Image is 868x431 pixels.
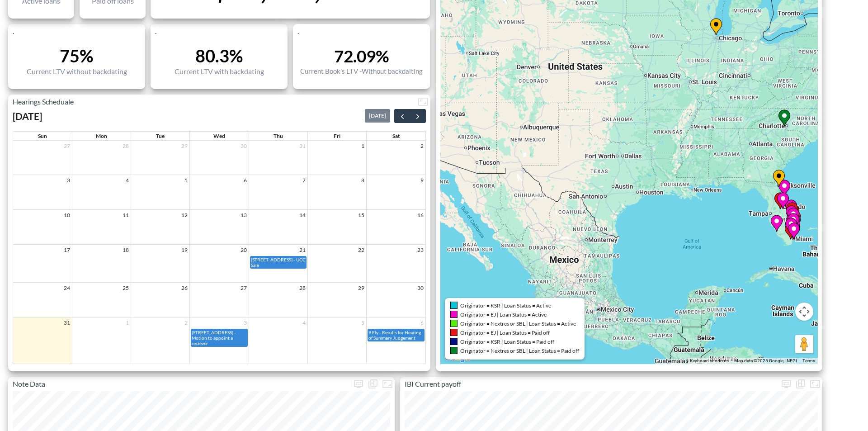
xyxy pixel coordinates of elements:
a: August 9, 2025 [419,175,425,185]
a: Friday [332,132,342,140]
div: Show chart as table [366,377,380,391]
a: August 22, 2025 [356,245,366,255]
a: August 6, 2025 [242,175,249,185]
a: August 17, 2025 [62,245,72,255]
div: [STREET_ADDRESS] - UCC Sale [250,256,306,268]
td: September 6, 2025 [367,317,425,364]
td: August 18, 2025 [72,244,131,283]
div: Current LTV with backdating [175,67,264,76]
a: Monday [94,132,109,140]
a: August 7, 2025 [301,175,307,185]
a: August 16, 2025 [415,210,425,220]
td: August 17, 2025 [13,244,72,283]
a: August 27, 2025 [239,283,249,293]
span: Display settings [351,377,366,391]
td: August 30, 2025 [367,283,425,317]
a: Terms (opens in new tab) [802,358,815,363]
div: Current LTV without backdating [27,67,127,76]
td: August 23, 2025 [367,244,425,283]
button: Next month [410,109,426,123]
td: August 16, 2025 [367,209,425,244]
a: August 26, 2025 [179,283,189,293]
td: August 7, 2025 [249,175,307,210]
span: Originator = EJ | Loan Status = Paid off [460,329,550,336]
p: IBI Current payoff [400,379,779,389]
button: Keyboard shortcuts [690,358,729,364]
p: . [151,26,288,37]
a: August 15, 2025 [356,210,366,220]
td: August 24, 2025 [13,283,72,317]
td: August 29, 2025 [307,283,366,317]
button: more [351,377,366,391]
p: . [293,26,430,37]
td: August 5, 2025 [131,175,190,210]
a: August 8, 2025 [359,175,366,185]
td: September 5, 2025 [307,317,366,364]
div: Show chart as table [793,377,808,391]
td: July 30, 2025 [190,141,249,175]
td: September 4, 2025 [249,317,307,364]
button: Fullscreen [380,377,395,391]
a: August 1, 2025 [359,141,366,151]
td: August 20, 2025 [190,244,249,283]
button: [DATE] [365,109,390,123]
td: August 14, 2025 [249,209,307,244]
td: August 10, 2025 [13,209,72,244]
td: August 25, 2025 [72,283,131,317]
td: September 3, 2025 [190,317,249,364]
a: July 27, 2025 [62,141,72,151]
span: Originator = KSR | Loan Status = Paid off [460,338,554,345]
button: Fullscreen [808,377,822,391]
span: Map data ©2025 Google, INEGI [734,358,797,363]
a: July 29, 2025 [179,141,189,151]
a: August 2, 2025 [419,141,425,151]
a: August 5, 2025 [183,175,189,185]
a: August 20, 2025 [239,245,249,255]
button: Previous month [394,109,410,123]
td: August 31, 2025 [13,317,72,364]
p: Hearings Scheduale [8,96,416,107]
td: July 28, 2025 [72,141,131,175]
a: August 25, 2025 [121,283,131,293]
a: August 30, 2025 [415,283,425,293]
div: 80.3% [175,45,264,66]
a: Sunday [36,132,49,140]
a: September 2, 2025 [183,317,189,328]
button: more [779,377,793,391]
td: August 19, 2025 [131,244,190,283]
td: August 9, 2025 [367,175,425,210]
td: August 3, 2025 [13,175,72,210]
td: August 26, 2025 [131,283,190,317]
a: August 10, 2025 [62,210,72,220]
a: September 6, 2025 [419,317,425,328]
td: July 27, 2025 [13,141,72,175]
span: Originator = Nextres or SBL | Loan Status = Active [460,320,576,327]
a: August 21, 2025 [297,245,307,255]
a: September 1, 2025 [124,317,131,328]
a: August 23, 2025 [415,245,425,255]
p: . [8,26,145,37]
a: August 14, 2025 [297,210,307,220]
td: August 4, 2025 [72,175,131,210]
div: [STREET_ADDRESS] - Motion to appoint a reciever [191,329,247,346]
a: July 30, 2025 [239,141,249,151]
a: August 13, 2025 [239,210,249,220]
button: Fullscreen [416,95,430,109]
a: Thursday [272,132,285,140]
a: August 4, 2025 [124,175,131,185]
span: Originator = KSR | Loan Status = Active [460,302,551,309]
a: August 29, 2025 [356,283,366,293]
td: August 28, 2025 [249,283,307,317]
td: August 22, 2025 [307,244,366,283]
a: Open this area in Google Maps (opens a new window) [443,352,472,364]
a: August 19, 2025 [179,245,189,255]
a: August 3, 2025 [65,175,72,185]
a: August 18, 2025 [121,245,131,255]
a: August 24, 2025 [62,283,72,293]
span: Display settings [779,377,793,391]
a: September 5, 2025 [359,317,366,328]
a: July 28, 2025 [121,141,131,151]
td: September 2, 2025 [131,317,190,364]
a: August 11, 2025 [121,210,131,220]
a: August 31, 2025 [62,317,72,328]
